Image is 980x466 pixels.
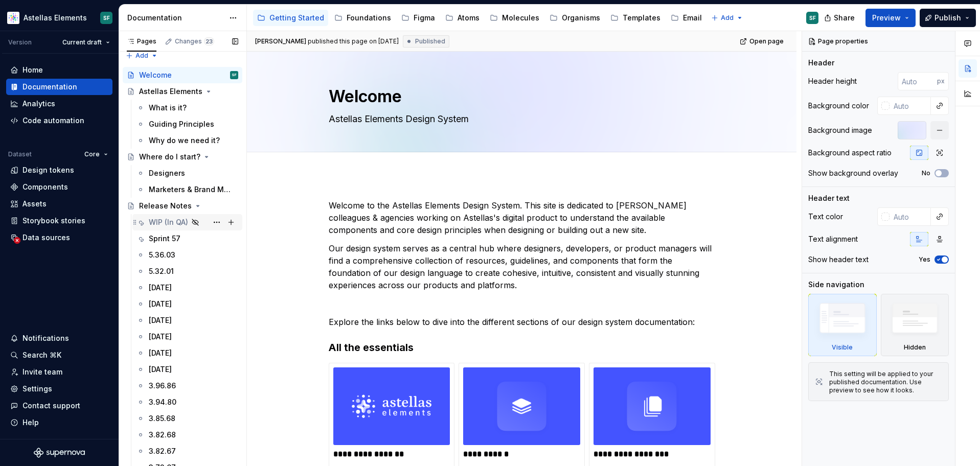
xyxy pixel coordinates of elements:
[132,116,242,132] a: Guiding Principles
[149,168,185,178] div: Designers
[920,9,976,27] button: Publish
[132,312,242,329] a: [DATE]
[149,234,180,244] div: Sprint 57
[103,14,110,22] div: SF
[397,10,439,26] a: Figma
[486,10,543,26] a: Molecules
[545,10,604,26] a: Organisms
[149,299,172,309] div: [DATE]
[127,37,156,45] div: Pages
[149,446,176,456] div: 3.82.67
[149,397,176,407] div: 3.94.80
[232,70,237,80] div: SF
[149,348,172,358] div: [DATE]
[149,103,187,113] div: What is it?
[22,350,61,360] div: Search ⌘K
[834,13,855,23] span: Share
[808,212,843,222] div: Text color
[253,8,706,28] div: Page tree
[749,37,784,45] span: Open page
[937,77,945,85] p: px
[594,367,711,445] img: c7b6741a-8c44-4dcc-8797-f9bd037338ba.png
[829,370,942,394] div: This setting will be applied to your published documentation. Use preview to see how it looks.
[890,207,931,226] input: Auto
[22,165,74,175] div: Design tokens
[919,255,930,264] label: Yes
[415,37,445,45] span: Published
[80,147,112,161] button: Core
[808,294,877,356] div: Visible
[329,340,715,355] h3: All the essentials
[149,266,174,276] div: 5.32.01
[6,62,112,78] a: Home
[308,37,399,45] div: published this page on [DATE]
[34,448,85,458] a: Supernova Logo
[123,83,242,100] a: Astellas Elements
[22,115,84,126] div: Code automation
[255,37,306,45] span: [PERSON_NAME]
[809,14,816,22] div: SF
[327,84,713,109] textarea: Welcome
[329,199,715,236] p: Welcome to the Astellas Elements Design System. This site is dedicated to [PERSON_NAME] colleague...
[333,367,450,445] img: ac35f9c0-e971-4b5c-8bd1-76be1fcd74cb.png
[132,263,242,279] a: 5.32.01
[6,96,112,112] a: Analytics
[132,296,242,312] a: [DATE]
[22,182,68,192] div: Components
[808,101,869,111] div: Background color
[22,384,52,394] div: Settings
[22,367,62,377] div: Invite team
[7,12,19,24] img: b2369ad3-f38c-46c1-b2a2-f2452fdbdcd2.png
[808,58,834,68] div: Header
[132,165,242,181] a: Designers
[6,79,112,95] a: Documentation
[123,49,161,63] button: Add
[132,345,242,361] a: [DATE]
[808,125,872,135] div: Background image
[127,13,224,23] div: Documentation
[6,414,112,431] button: Help
[808,254,869,265] div: Show header text
[22,82,77,92] div: Documentation
[175,37,214,45] div: Changes
[737,34,788,49] a: Open page
[890,97,931,115] input: Auto
[204,37,214,45] span: 23
[347,13,391,23] div: Foundations
[149,413,175,424] div: 3.85.68
[149,381,176,391] div: 3.96.86
[922,169,930,177] label: No
[132,181,242,198] a: Marketers & Brand Managers
[132,100,242,116] a: What is it?
[132,394,242,410] a: 3.94.80
[683,13,702,23] div: Email
[6,229,112,246] a: Data sources
[808,76,857,86] div: Header height
[123,198,242,214] a: Release Notes
[562,13,600,23] div: Organisms
[667,10,706,26] a: Email
[6,112,112,129] a: Code automation
[865,9,916,27] button: Preview
[22,99,55,109] div: Analytics
[132,132,242,149] a: Why do we need it?
[139,86,202,97] div: Astellas Elements
[132,214,242,230] a: WIP (In QA)
[149,119,214,129] div: Guiding Principles
[832,343,853,352] div: Visible
[253,10,328,26] a: Getting Started
[6,213,112,229] a: Storybook stories
[149,430,176,440] div: 3.82.68
[149,184,233,195] div: Marketers & Brand Managers
[808,234,858,244] div: Text alignment
[881,294,949,356] div: Hidden
[269,13,324,23] div: Getting Started
[6,381,112,397] a: Settings
[8,38,32,46] div: Version
[898,72,937,90] input: Auto
[132,247,242,263] a: 5.36.03
[132,378,242,394] a: 3.96.86
[84,150,100,158] span: Core
[149,332,172,342] div: [DATE]
[808,193,850,203] div: Header text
